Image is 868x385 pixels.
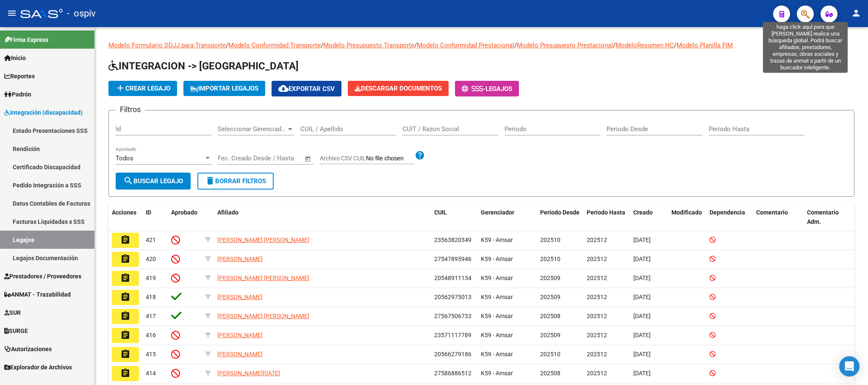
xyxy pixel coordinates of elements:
span: 20562975013 [434,294,471,300]
span: 202508 [540,370,560,377]
button: Exportar CSV [272,81,341,96]
span: [PERSON_NAME] [217,332,263,338]
datatable-header-cell: Acciones [108,203,142,231]
span: Todos [116,154,133,162]
span: Explorador de Archivos [4,363,72,372]
mat-icon: cloud_download [278,83,288,93]
button: Buscar Legajo [116,173,191,190]
span: [PERSON_NAME] [PERSON_NAME] [217,236,309,243]
span: 421 [146,236,156,243]
span: 202512 [587,332,607,338]
span: Integración (discapacidad) [4,108,83,117]
span: - ospiv [67,4,96,23]
span: [PERSON_NAME] [217,294,263,300]
span: 202512 [587,370,607,377]
datatable-header-cell: Afiliado [214,203,431,231]
span: [DATE] [633,370,651,377]
span: Buscar Legajo [123,177,183,185]
span: 419 [146,275,156,281]
span: Periodo Hasta [587,209,625,216]
span: 202510 [540,351,560,357]
span: 202509 [540,275,560,281]
button: Open calendar [303,154,313,164]
span: Comentario [756,209,788,216]
span: INTEGRACION -> [GEOGRAPHIC_DATA] [108,60,299,72]
span: 202512 [587,294,607,300]
span: Seleccionar Gerenciador [218,125,286,133]
span: 202509 [540,294,560,300]
span: K59 - Amsar [481,275,513,281]
span: Inicio [4,53,26,63]
datatable-header-cell: CUIL [431,203,477,231]
span: 202512 [587,236,607,243]
span: [PERSON_NAME] [217,256,263,262]
datatable-header-cell: Modificado [668,203,706,231]
span: K59 - Amsar [481,294,513,300]
span: 20548911134 [434,275,471,281]
span: [DATE] [633,236,651,243]
button: Crear Legajo [108,81,177,96]
datatable-header-cell: ID [142,203,168,231]
span: Padrón [4,90,31,99]
datatable-header-cell: Aprobado [168,203,202,231]
span: CUIL [434,209,447,216]
span: [PERSON_NAME] [PERSON_NAME] [217,313,309,319]
span: 27586886512 [434,370,471,377]
span: 416 [146,332,156,338]
span: 202510 [540,236,560,243]
span: 23571117789 [434,332,471,338]
a: ModeloResumen HC [616,41,674,49]
span: Creado [633,209,653,216]
span: Firma Express [4,35,48,44]
span: Periodo Desde [540,209,580,216]
a: Modelo Conformidad Transporte [228,41,321,49]
span: Modificado [671,209,702,216]
span: Gerenciador [481,209,514,216]
button: Borrar Filtros [197,173,274,190]
span: 27567506733 [434,313,471,319]
span: Aprobado [171,209,197,216]
span: Legajos [485,85,512,93]
span: SURGE [4,326,28,335]
span: 202512 [587,313,607,319]
span: K59 - Amsar [481,256,513,262]
span: K59 - Amsar [481,236,513,243]
span: K59 - Amsar [481,313,513,319]
span: Comentario Adm. [807,209,839,225]
div: Open Intercom Messenger [839,356,860,377]
span: 202510 [540,256,560,262]
datatable-header-cell: Periodo Desde [537,203,583,231]
mat-icon: assignment [120,273,130,283]
a: Modelo Presupuesto Transporte [323,41,414,49]
span: [DATE] [633,313,651,319]
span: [DATE] [633,294,651,300]
mat-icon: assignment [120,368,130,378]
span: 202508 [540,313,560,319]
datatable-header-cell: Gerenciador [477,203,537,231]
span: [PERSON_NAME] [217,351,263,357]
span: 20566279186 [434,351,471,357]
span: IMPORTAR LEGAJOS [190,85,258,92]
datatable-header-cell: Periodo Hasta [583,203,630,231]
mat-icon: delete [205,176,215,186]
span: [DATE] [633,332,651,338]
span: 414 [146,370,156,377]
a: Modelo Planilla FIM [677,41,733,49]
mat-icon: assignment [120,349,130,359]
span: Reportes [4,71,35,81]
span: ID [146,209,151,216]
span: 27547895946 [434,256,471,262]
span: SUR [4,308,21,317]
datatable-header-cell: Creado [630,203,668,231]
span: 420 [146,256,156,262]
span: 417 [146,313,156,319]
mat-icon: person [851,8,861,18]
span: Archivo CSV CUIL [320,155,366,162]
span: Descargar Documentos [355,85,442,92]
span: Crear Legajo [115,85,170,92]
span: Exportar CSV [278,85,335,93]
button: IMPORTAR LEGAJOS [183,81,265,96]
span: 202512 [587,351,607,357]
mat-icon: assignment [120,292,130,302]
datatable-header-cell: Dependencia [706,203,753,231]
